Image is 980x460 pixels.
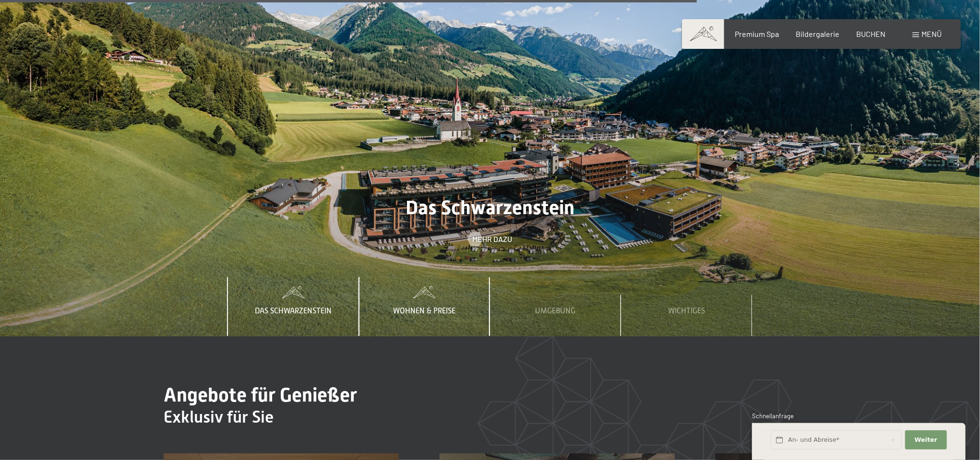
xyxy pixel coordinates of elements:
a: Bildergalerie [796,29,840,38]
button: Weiter [905,430,946,450]
a: BUCHEN [857,29,886,38]
span: Wichtiges [668,307,705,316]
span: Weiter [915,436,937,444]
span: Angebote für Genießer [164,384,357,407]
span: Wohnen & Preise [394,307,456,316]
span: Menü [921,29,942,38]
span: Das Schwarzenstein [406,197,574,219]
span: Schnellanfrage [752,412,794,420]
a: Mehr dazu [468,234,513,245]
a: Premium Spa [735,29,779,38]
span: Exklusiv für Sie [164,408,274,427]
span: Umgebung [536,307,576,316]
span: Das Schwarzenstein [255,307,332,316]
span: Mehr dazu [473,234,513,245]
